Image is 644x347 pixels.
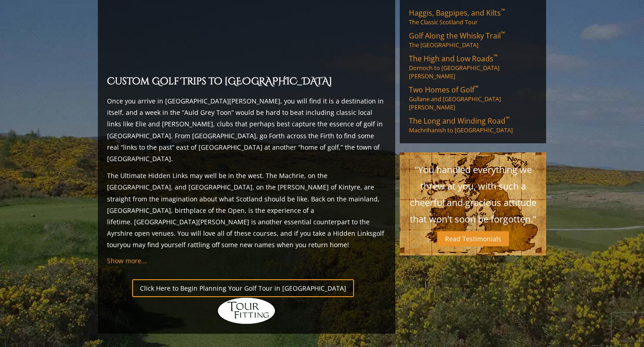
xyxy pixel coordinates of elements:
sup: ™ [501,30,505,38]
span: Two Homes of Golf [409,85,478,95]
span: The High and Low Roads [409,54,498,64]
span: Golf Along the Whisky Trail [409,31,505,41]
a: Show more... [107,256,147,265]
sup: ™ [494,53,498,60]
sup: ™ [505,115,510,123]
a: Read Testimonials [437,231,509,246]
a: Haggis, Bagpipes, and Kilts™The Classic Scotland Tour [409,8,537,26]
a: The High and Low Roads™Dornoch to [GEOGRAPHIC_DATA][PERSON_NAME] [409,54,537,80]
span: Haggis, Bagpipes, and Kilts [409,8,505,18]
a: The Long and Winding Road™Machrihanish to [GEOGRAPHIC_DATA] [409,116,537,134]
a: Golf Along the Whisky Trail™The [GEOGRAPHIC_DATA] [409,31,537,49]
h2: Custom Golf Trips to [GEOGRAPHIC_DATA] [107,74,386,90]
img: Hidden Links [217,297,276,325]
p: The Ultimate Hidden Links may well be in the west. The Machrie, on the [GEOGRAPHIC_DATA], and [GE... [107,170,386,250]
span: The Long and Winding Road [409,116,510,126]
a: Click Here to Begin Planning Your Golf Tour in [GEOGRAPHIC_DATA] [132,279,354,297]
p: "You handled everything we threw at you, with such a cheerful and gracious attitude that won't so... [409,162,537,228]
sup: ™ [501,7,505,15]
a: Two Homes of Golf™Gullane and [GEOGRAPHIC_DATA][PERSON_NAME] [409,85,537,111]
sup: ™ [474,84,478,92]
p: Once you arrive in [GEOGRAPHIC_DATA][PERSON_NAME], you will find it is a destination in itself, a... [107,95,386,164]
